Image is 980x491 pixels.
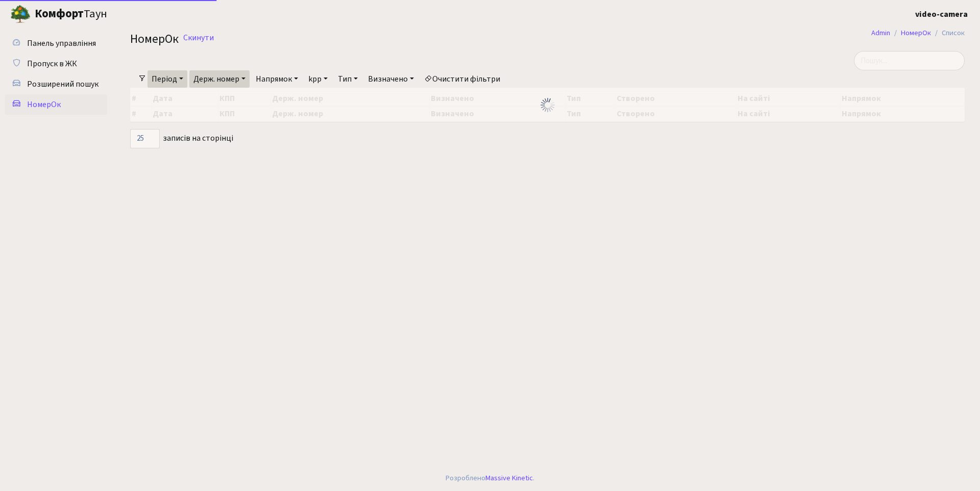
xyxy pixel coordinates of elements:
[871,28,890,38] a: Admin
[915,8,968,20] a: video-camera
[10,4,31,24] img: logo.png
[915,9,968,20] b: video-camera
[540,97,556,113] img: Обробка...
[5,74,107,94] a: Розширений пошук
[130,129,160,148] select: записів на сторінці
[148,70,187,88] a: Період
[420,70,504,88] a: Очистити фільтри
[854,51,965,70] input: Пошук...
[183,33,214,43] a: Скинути
[130,129,233,148] label: записів на сторінці
[334,70,362,88] a: Тип
[27,38,96,49] span: Панель управління
[5,54,107,74] a: Пропуск в ЖК
[931,28,965,39] li: Список
[27,99,61,110] span: НомерОк
[35,6,107,23] span: Таун
[128,6,153,22] button: Переключити навігацію
[901,28,931,38] a: НомерОк
[27,79,99,90] span: Розширений пошук
[252,70,302,88] a: Напрямок
[130,30,179,48] span: НомерОк
[189,70,250,88] a: Держ. номер
[364,70,418,88] a: Визначено
[5,33,107,54] a: Панель управління
[446,473,534,484] div: Розроблено .
[304,70,332,88] a: kpp
[27,58,77,69] span: Пропуск в ЖК
[485,473,533,483] a: Massive Kinetic
[5,94,107,115] a: НомерОк
[35,6,84,22] b: Комфорт
[856,22,980,44] nav: breadcrumb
